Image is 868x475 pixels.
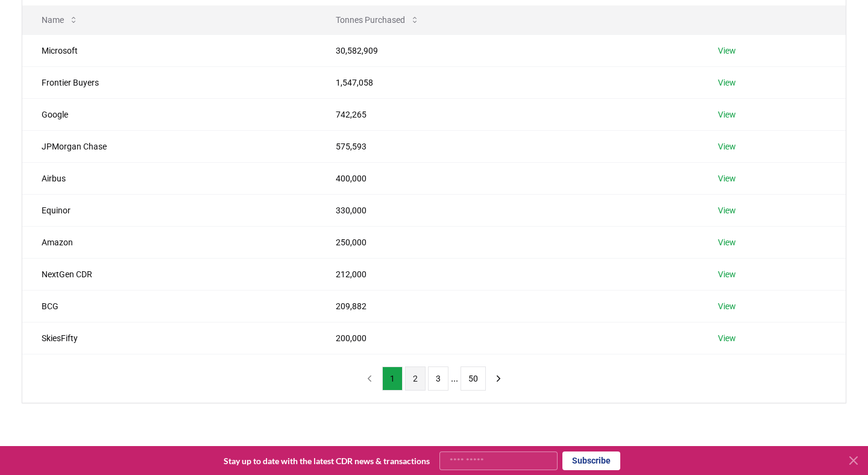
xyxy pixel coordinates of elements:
[718,45,736,57] a: View
[718,172,736,184] a: View
[316,66,699,98] td: 1,547,058
[718,268,736,280] a: View
[22,322,316,354] td: SkiesFifty
[316,162,699,194] td: 400,000
[718,109,736,121] a: View
[316,322,699,354] td: 200,000
[316,34,699,66] td: 30,582,909
[718,332,736,344] a: View
[22,162,316,194] td: Airbus
[718,300,736,312] a: View
[22,194,316,226] td: Equinor
[326,8,429,32] button: Tonnes Purchased
[22,290,316,322] td: BCG
[718,77,736,89] a: View
[718,236,736,248] a: View
[22,258,316,290] td: NextGen CDR
[488,366,509,391] button: next page
[316,226,699,258] td: 250,000
[316,290,699,322] td: 209,882
[22,98,316,130] td: Google
[316,194,699,226] td: 330,000
[718,140,736,153] a: View
[718,204,736,216] a: View
[32,8,88,32] button: Name
[428,366,448,391] button: 3
[382,366,403,391] button: 1
[405,366,426,391] button: 2
[22,130,316,162] td: JPMorgan Chase
[22,226,316,258] td: Amazon
[451,371,458,386] li: ...
[22,34,316,66] td: Microsoft
[316,258,699,290] td: 212,000
[316,98,699,130] td: 742,265
[316,130,699,162] td: 575,593
[461,366,486,391] button: 50
[22,66,316,98] td: Frontier Buyers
